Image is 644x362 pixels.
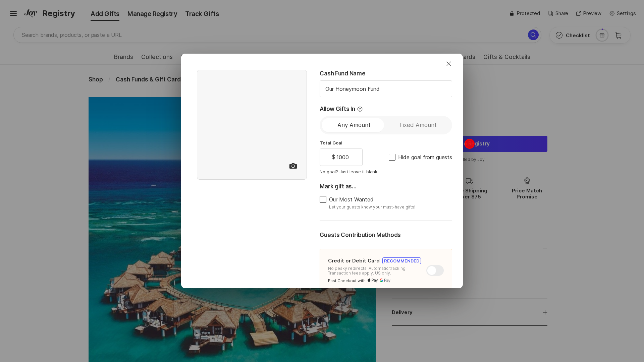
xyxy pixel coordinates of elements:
p: Let your guests know your must-have gifts! [329,205,452,209]
p: Allow Gifts In [320,105,355,113]
p: Fast Checkout with [328,279,366,283]
p: Credit or Debit Card [328,257,380,264]
p: No goal? Just leave it blank. [320,169,378,175]
p: Mark gift as… [320,183,452,191]
p: Fixed Amount [399,120,437,130]
p: Guests Contribution Methods [320,231,452,239]
span: Total Goal [320,140,342,145]
p: Any Amount [337,120,371,130]
span: Our Most Wanted [329,196,374,202]
span: Cash Fund Name [320,70,365,77]
p: No pesky redirects. Automatic tracking. Transaction fees apply. US only. [328,266,421,276]
p: $ [332,153,335,162]
span: Hide goal from guests [398,153,452,161]
p: RECOMMENDED [384,258,419,264]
